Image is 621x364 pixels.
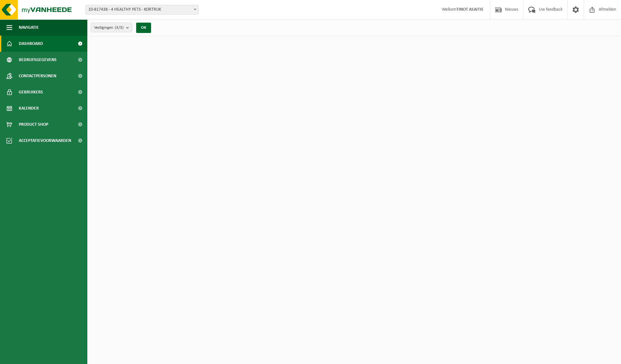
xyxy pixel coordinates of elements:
[19,68,56,84] span: Contactpersonen
[19,133,71,149] span: Acceptatievoorwaarden
[19,84,43,100] span: Gebruikers
[19,19,39,36] span: Navigatie
[86,5,198,14] span: 10-817438 - 4 HEALTHY PETS - KORTRIJK
[136,23,151,33] button: OK
[19,116,48,133] span: Product Shop
[94,23,124,33] span: Vestigingen
[91,23,132,32] button: Vestigingen(3/3)
[115,26,124,30] count: (3/3)
[19,52,57,68] span: Bedrijfsgegevens
[19,100,39,116] span: Kalender
[456,7,484,12] strong: TINOT ASAITIE
[19,36,43,52] span: Dashboard
[85,5,199,15] span: 10-817438 - 4 HEALTHY PETS - KORTRIJK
